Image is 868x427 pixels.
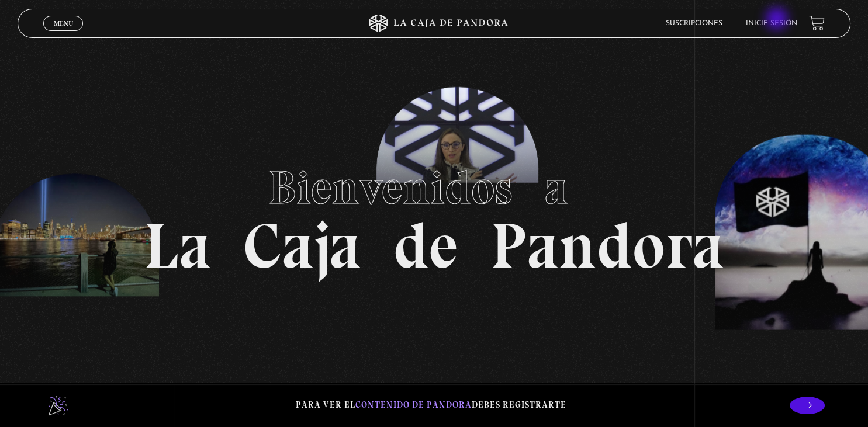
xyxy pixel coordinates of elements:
span: Bienvenidos a [268,159,600,216]
span: contenido de Pandora [355,400,472,410]
span: Menu [54,20,73,27]
a: Inicie sesión [746,20,797,27]
span: Cerrar [50,29,77,37]
a: View your shopping cart [809,15,825,31]
p: Para ver el debes registrarte [296,397,566,413]
a: Suscripciones [666,20,722,27]
h1: La Caja de Pandora [144,150,724,278]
